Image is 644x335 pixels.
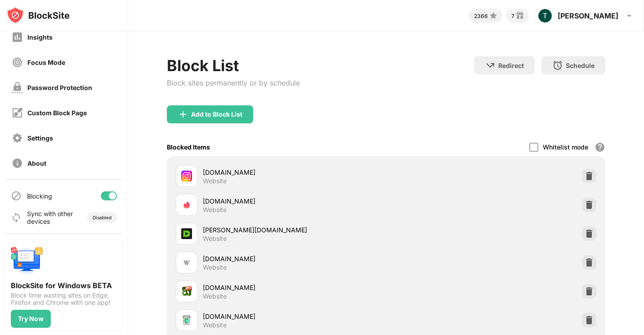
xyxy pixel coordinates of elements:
[203,177,227,185] div: Website
[181,171,192,181] img: favicons
[11,281,117,290] div: BlockSite for Windows BETA
[12,132,23,144] img: settings-off.svg
[12,82,23,93] img: password-protection-off.svg
[538,9,552,23] img: AOh14GjU4qd-sBQ8wyOk4VJD_Q0RyHsI9dSXG73fPV-IfA=s96-c
[514,10,525,21] img: reward-small.svg
[18,315,44,322] div: Try Now
[11,212,22,223] img: sync-icon.svg
[181,286,192,297] img: favicons
[27,59,65,66] div: Focus Mode
[543,143,588,151] div: Whitelist mode
[203,283,386,292] div: [DOMAIN_NAME]
[27,33,53,41] div: Insights
[203,321,227,329] div: Website
[181,257,192,268] img: favicons
[27,84,92,91] div: Password Protection
[167,56,300,75] div: Block List
[11,190,22,201] img: blocking-icon.svg
[203,254,386,263] div: [DOMAIN_NAME]
[203,196,386,206] div: [DOMAIN_NAME]
[558,11,618,20] div: [PERSON_NAME]
[474,13,488,19] div: 2366
[203,312,386,321] div: [DOMAIN_NAME]
[511,13,514,19] div: 7
[203,292,227,300] div: Website
[167,143,210,151] div: Blocked Items
[27,159,46,167] div: About
[498,62,524,69] div: Redirect
[27,192,52,200] div: Blocking
[167,78,300,87] div: Block sites permanently or by schedule
[203,206,227,214] div: Website
[191,111,242,118] div: Add to Block List
[11,245,43,277] img: push-desktop.svg
[12,107,23,118] img: customize-block-page-off.svg
[181,199,192,210] img: favicons
[6,6,70,24] img: logo-blocksite.svg
[203,225,386,235] div: [PERSON_NAME][DOMAIN_NAME]
[27,134,53,142] div: Settings
[12,32,23,43] img: insights-off.svg
[181,228,192,239] img: favicons
[27,109,87,117] div: Custom Block Page
[11,292,117,306] div: Block time wasting sites on Edge, Firefox and Chrome with one app!
[203,167,386,177] div: [DOMAIN_NAME]
[93,215,112,220] div: Disabled
[181,315,192,326] img: favicons
[566,62,595,69] div: Schedule
[488,10,499,21] img: points-small.svg
[203,235,227,243] div: Website
[203,263,227,272] div: Website
[12,158,23,169] img: about-off.svg
[12,57,23,68] img: focus-off.svg
[27,210,73,225] div: Sync with other devices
